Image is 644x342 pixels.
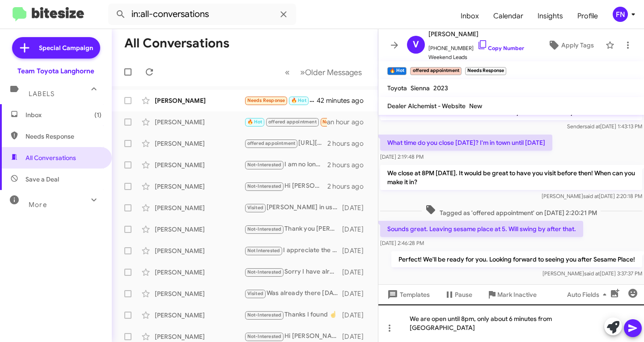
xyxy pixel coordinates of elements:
span: Needs Response [247,97,285,103]
span: Needs Response [322,119,360,125]
span: Mark Inactive [497,287,537,303]
span: Not-Interested [247,226,282,232]
span: Save a Deal [25,175,59,184]
div: [URL][DOMAIN_NAME] [244,138,327,148]
span: 🔥 Hot [247,119,263,125]
span: [DATE] 2:19:48 PM [380,153,424,160]
span: [PHONE_NUMBER] [428,39,524,53]
div: Hi [PERSON_NAME] we are no longer in the market for a new vehicle thank you [244,181,327,191]
div: [DATE] [342,268,371,277]
span: [PERSON_NAME] [DATE] 3:37:37 PM [542,270,642,277]
div: Was already there [DATE] at 1 [244,288,342,299]
span: said at [584,270,600,277]
div: [PERSON_NAME] [155,96,244,105]
div: [DATE] [342,311,371,320]
div: [PERSON_NAME] [155,160,244,169]
small: 🔥 Hot [387,67,407,75]
div: [DATE] [342,332,371,341]
div: [DATE] [342,225,371,234]
small: Needs Response [465,67,506,75]
span: Not-Interested [247,269,282,275]
span: All Conversations [25,153,76,162]
a: Copy Number [477,45,524,51]
span: » [300,67,305,78]
div: I am no longer looking for a car. Thank you [244,160,327,170]
span: Templates [386,287,430,303]
div: I appreciate the details you've shared. It's important for us to see your vehicle first-hand. Whe... [244,245,342,256]
h1: All Conversations [124,36,229,51]
span: (1) [94,110,102,119]
input: Search [108,4,296,25]
div: [PERSON_NAME] [155,182,244,191]
span: « [285,67,290,78]
span: Visited [247,205,263,211]
span: 🔥 Hot [291,97,306,103]
p: We close at 8PM [DATE]. It would be great to have you visit before then! When can you make it in? [380,165,642,190]
span: Not-Interested [247,334,282,339]
a: Insights [530,3,570,29]
span: Pause [455,287,472,303]
span: Toyota [387,84,407,92]
span: Not-Interested [247,312,282,318]
nav: Page navigation example [280,63,367,81]
div: I should be coming by at 10am [DATE]! [244,95,317,106]
button: Mark Inactive [479,287,544,303]
div: [PERSON_NAME] [155,289,244,298]
span: Auto Fields [567,287,610,303]
span: Apply Tags [561,37,594,53]
button: Pause [437,287,479,303]
div: Thank you [PERSON_NAME] I am not looking for now. I came to Team Toyota at that time. [244,224,342,234]
div: 2 hours ago [327,160,371,169]
div: 42 minutes ago [317,96,371,105]
a: Special Campaign [12,37,100,59]
span: Inbox [25,110,102,119]
span: Weekend Leads [428,53,524,62]
div: 2 hours ago [327,182,371,191]
span: [PERSON_NAME] [DATE] 2:20:18 PM [542,193,642,199]
span: More [29,201,47,209]
div: Hi [PERSON_NAME]. I did end up finding the car I was looking for elsewhere, but thanks for reachi... [244,331,342,342]
button: Apply Tags [540,37,601,53]
span: Needs Response [25,132,102,141]
button: Next [295,63,367,81]
p: Perfect! We'll be ready for you. Looking forward to seeing you after Sesame Place! [391,251,642,267]
button: FN [605,7,634,22]
div: [PERSON_NAME] [155,332,244,341]
span: said at [583,193,599,199]
div: [PERSON_NAME] [155,311,244,320]
div: FN [613,7,628,22]
small: offered appointment [410,67,461,75]
span: Special Campaign [39,43,93,52]
span: Visited [247,291,263,296]
div: [PERSON_NAME] [155,118,244,127]
span: [DATE] 2:46:28 PM [380,240,424,246]
div: 2 hours ago [327,139,371,148]
div: Thanks I found ☝️ [244,310,342,320]
div: Sounds great. Leaving sesame place at 5. Will swing by after that. [244,117,327,127]
span: Dealer Alchemist - Website [387,102,466,110]
button: Previous [280,63,295,81]
span: Labels [29,90,55,98]
div: [PERSON_NAME] [155,268,244,277]
div: [DATE] [342,289,371,298]
div: an hour ago [327,118,371,127]
div: We are open until 8pm, only about 6 minutes from [GEOGRAPHIC_DATA] [378,304,644,342]
span: New [469,102,482,110]
span: Sienna [411,84,430,92]
span: Older Messages [305,68,362,77]
div: [DATE] [342,246,371,255]
button: Auto Fields [560,287,617,303]
span: V [413,38,419,52]
div: [PERSON_NAME] [155,139,244,148]
a: Calendar [486,3,530,29]
span: [PERSON_NAME] [428,29,524,39]
div: Team Toyota Langhorne [17,67,94,76]
div: [PERSON_NAME] [155,246,244,255]
a: Profile [570,3,605,29]
span: 2023 [433,84,448,92]
a: Inbox [453,3,486,29]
